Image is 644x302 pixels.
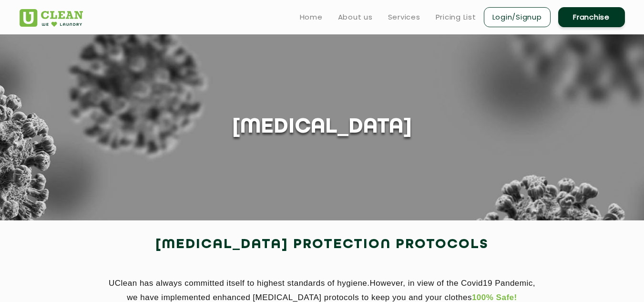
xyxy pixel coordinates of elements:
a: Services [388,11,420,23]
a: Home [300,11,323,23]
a: Login/Signup [484,7,551,27]
h2: [MEDICAL_DATA] Protection Protocols [20,233,625,256]
h1: [MEDICAL_DATA] [232,115,412,140]
img: UClean Laundry and Dry Cleaning [20,9,83,27]
a: Franchise [558,7,625,27]
a: Pricing List [436,11,476,23]
a: About us [338,11,373,23]
span: 100% Safe! [472,293,517,302]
